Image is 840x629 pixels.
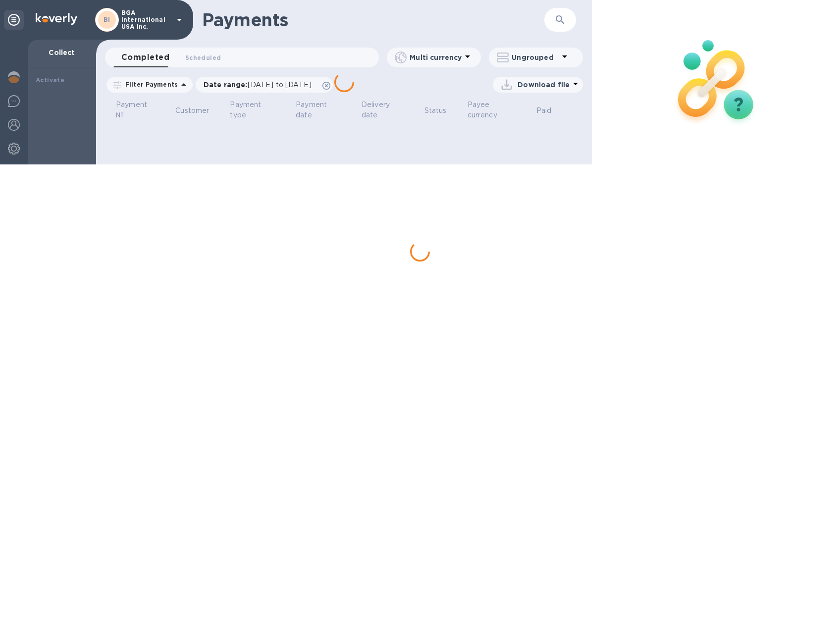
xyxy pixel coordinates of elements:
[4,10,24,30] div: Unpin categories
[536,105,552,116] p: Paid
[518,80,570,90] p: Download file
[248,81,312,89] span: [DATE] to [DATE]
[121,80,178,89] p: Filter Payments
[36,13,77,25] img: Logo
[104,16,110,23] b: BI
[536,105,565,116] span: Paid
[185,52,221,63] span: Scheduled
[196,77,333,93] div: Date range:[DATE] to [DATE]
[230,100,288,120] span: Payment type
[202,9,544,30] h1: Payments
[116,100,155,120] p: Payment №
[424,105,460,116] span: Status
[468,100,516,120] p: Payee currency
[121,9,171,30] p: BGA International USA Inc.
[175,105,222,116] span: Customer
[36,76,64,84] b: Activate
[36,48,88,57] p: Collect
[175,105,209,116] p: Customer
[512,52,559,62] p: Ungrouped
[230,100,275,120] p: Payment type
[121,51,169,64] span: Completed
[410,52,462,62] p: Multi currency
[362,100,404,120] p: Delivery date
[468,100,528,120] span: Payee currency
[424,105,447,116] p: Status
[362,100,417,120] span: Delivery date
[296,100,354,120] span: Payment date
[296,100,341,120] p: Payment date
[116,100,167,120] span: Payment №
[204,80,316,90] p: Date range :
